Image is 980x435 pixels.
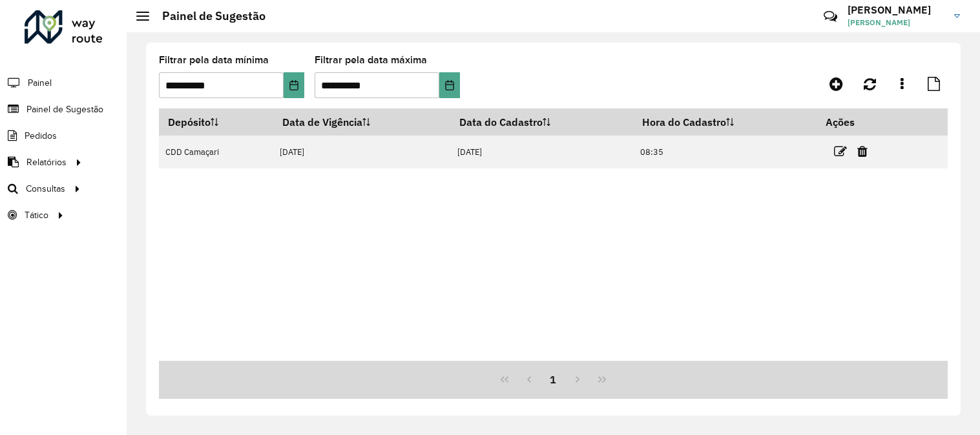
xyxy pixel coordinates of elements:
[848,4,944,16] h3: [PERSON_NAME]
[25,208,48,222] span: Tático
[439,72,460,98] button: Choose Date
[273,136,450,168] td: [DATE]
[633,108,817,136] th: Hora do Cadastro
[284,72,304,98] button: Choose Date
[817,108,895,136] th: Ações
[857,143,868,160] a: Excluir
[26,156,67,169] span: Relatórios
[25,129,57,143] span: Pedidos
[149,9,266,23] h2: Painel de Sugestão
[834,143,847,160] a: Editar
[26,103,103,116] span: Painel de Sugestão
[273,108,450,136] th: Data de Vigência
[28,76,52,90] span: Painel
[541,367,566,392] button: 1
[817,3,844,30] a: Contato Rápido
[159,52,269,68] label: Filtrar pela data mínima
[450,108,633,136] th: Data do Cadastro
[450,136,633,168] td: [DATE]
[633,136,817,168] td: 08:35
[159,136,273,168] td: CDD Camaçari
[26,182,65,196] span: Consultas
[848,17,944,28] span: [PERSON_NAME]
[159,108,273,136] th: Depósito
[315,52,427,68] label: Filtrar pela data máxima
